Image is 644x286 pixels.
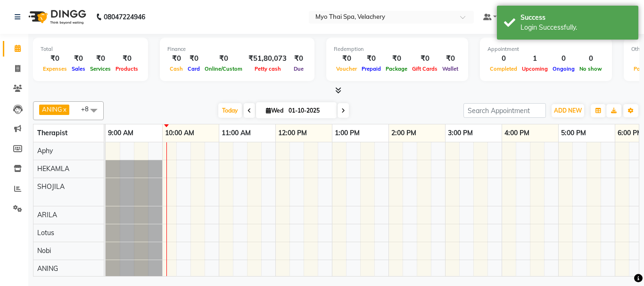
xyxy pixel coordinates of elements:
div: ₹0 [185,53,202,64]
div: Appointment [487,45,604,53]
div: 0 [550,53,577,64]
div: ₹0 [290,53,307,64]
span: Aphy [37,147,53,155]
a: 5:00 PM [559,126,588,140]
div: ₹0 [88,53,113,64]
div: ₹0 [202,53,245,64]
span: Completed [487,65,520,72]
span: Services [88,65,113,72]
span: Nobi [37,246,51,255]
a: 2:00 PM [389,126,419,140]
span: +8 [81,105,96,113]
span: ADD NEW [554,107,582,114]
input: Search Appointment [463,103,546,118]
div: ₹0 [334,53,359,64]
span: Today [218,103,242,118]
span: Sales [69,65,88,72]
div: ₹0 [167,53,185,64]
b: 08047224946 [104,4,145,30]
span: Petty cash [252,65,283,72]
span: Ongoing [550,65,577,72]
div: Success [520,13,631,23]
div: ₹0 [359,53,383,64]
div: 1 [520,53,550,64]
span: Gift Cards [410,65,440,72]
a: 12:00 PM [276,126,309,140]
div: Finance [167,45,307,53]
div: 0 [487,53,520,64]
a: 11:00 AM [219,126,253,140]
button: ADD NEW [552,104,584,117]
img: logo [24,4,89,30]
span: No show [577,65,604,72]
span: Expenses [41,65,69,72]
span: Due [291,65,306,72]
div: Redemption [334,45,461,53]
span: HEKAMLA [37,164,69,173]
a: 3:00 PM [446,126,475,140]
div: Total [41,45,140,53]
span: Therapist [37,129,67,137]
span: Wed [264,107,286,114]
a: 4:00 PM [502,126,532,140]
span: ARILA [37,211,57,219]
span: Online/Custom [202,65,245,72]
span: ANING [42,106,62,113]
div: ₹0 [41,53,69,64]
span: Prepaid [359,65,383,72]
a: 10:00 AM [163,126,197,140]
span: Upcoming [520,65,550,72]
div: Login Successfully. [520,23,631,33]
div: ₹0 [383,53,410,64]
div: ₹0 [410,53,440,64]
span: Cash [167,65,185,72]
div: ₹0 [113,53,140,64]
span: Package [383,65,410,72]
div: ₹0 [440,53,461,64]
span: Voucher [334,65,359,72]
span: SHOJILA [37,182,65,191]
span: Card [185,65,202,72]
input: 2025-10-01 [286,104,333,118]
span: Lotus [37,229,54,237]
span: Products [113,65,140,72]
div: 0 [577,53,604,64]
a: x [62,106,66,113]
a: 1:00 PM [332,126,362,140]
div: ₹51,80,073 [245,53,290,64]
span: Wallet [440,65,461,72]
span: ANING [37,264,58,273]
div: ₹0 [69,53,88,64]
a: 9:00 AM [106,126,136,140]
